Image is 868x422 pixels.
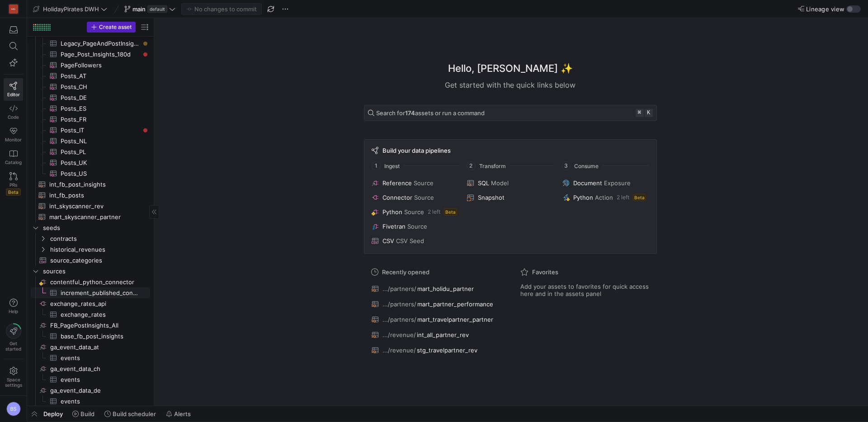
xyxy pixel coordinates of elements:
[61,396,140,407] span: events​​​​​​​​​
[49,212,140,222] span: mart_skyscanner_partner​​​​​​​​​​
[31,125,150,136] div: Press SPACE to select this row.
[7,92,20,97] span: Editor
[4,399,23,418] button: BS
[369,298,502,310] button: .../partners/mart_partner_performance
[31,201,150,211] div: Press SPACE to select this row.
[31,168,150,179] div: Press SPACE to select this row.
[31,92,150,103] a: Posts_DE​​​​​​​​​
[414,194,434,201] span: Source
[520,283,650,297] span: Add your assets to favorites for quick access here and in the assets panel
[31,363,150,374] div: Press SPACE to select this row.
[31,49,150,60] div: Press SPACE to select this row.
[31,168,150,179] a: Posts_US​​​​​​​​​
[113,410,156,417] span: Build scheduler
[162,406,195,422] button: Alerts
[31,146,150,157] a: Posts_PL​​​​​​​​​
[31,385,150,396] a: ga_event_data_de​​​​​​​​
[31,266,150,277] div: Press SPACE to select this row.
[31,331,150,342] a: base_fb_post_insights​​​​​​​​​
[370,235,460,246] button: CSVCSV Seed
[404,208,424,216] span: Source
[617,194,629,201] span: 2 left
[4,146,23,169] a: Catalog
[369,329,502,341] button: .../revenue/int_all_partner_rev
[465,192,555,203] button: Snapshot
[61,158,140,168] span: Posts_UK​​​​​​​​​
[31,125,150,136] a: Posts_IT​​​​​​​​​
[4,1,23,17] a: HG
[407,223,427,230] span: Source
[43,5,99,13] span: HolidayPirates DWH
[428,209,440,215] span: 2 left
[61,331,140,342] span: base_fb_post_insights​​​​​​​​​
[31,211,150,222] a: mart_skyscanner_partner​​​​​​​​​​
[5,159,22,165] span: Catalog
[31,38,150,49] a: Legacy_PageAndPostInsights​​​​​​​​​
[382,285,416,292] span: .../partners/
[417,347,477,354] span: stg_travelpartner_rev
[382,179,412,187] span: Reference
[31,103,150,114] div: Press SPACE to select this row.
[31,157,150,168] a: Posts_UK​​​​​​​​​
[382,147,451,154] span: Build your data pipelines
[31,396,150,407] div: Press SPACE to select this row.
[50,234,149,244] span: contracts
[5,137,22,142] span: Monitor
[43,223,149,233] span: seeds
[8,114,19,120] span: Code
[4,320,23,355] button: Getstarted
[31,211,150,222] div: Press SPACE to select this row.
[31,255,150,266] div: Press SPACE to select this row.
[561,192,651,203] button: PythonAction2 leftBeta
[4,363,23,392] a: Spacesettings
[61,309,140,320] span: exchange_rates​​​​​​​​​
[31,352,150,363] a: events​​​​​​​​​
[370,192,460,203] button: ConnectorSource
[31,60,150,70] div: Press SPACE to select this row.
[633,194,646,201] span: Beta
[43,266,149,277] span: sources
[382,194,412,201] span: Connector
[61,49,140,60] span: Page_Post_Insights_180d​​​​​​​​​
[50,255,140,266] span: source_categories​​​​​​
[31,49,150,60] a: Page_Post_Insights_180d​​​​​​​​​
[50,320,149,331] span: FB_PagePostInsights_All​​​​​​​​
[31,190,150,201] div: Press SPACE to select this row.
[31,179,150,190] a: int_fb_post_insights​​​​​​​​​​
[573,179,602,187] span: Document
[31,179,150,190] div: Press SPACE to select this row.
[132,5,146,13] span: main
[382,223,406,230] span: Fivetran
[370,221,460,232] button: FivetranSource
[61,147,140,157] span: Posts_PL​​​​​​​​​
[382,316,416,323] span: .../partners/
[99,24,132,30] span: Create asset
[31,114,150,125] a: Posts_FR​​​​​​​​​
[417,300,493,308] span: mart_partner_performance
[50,299,149,309] span: exchange_rates_api​​​​​​​​
[31,146,150,157] div: Press SPACE to select this row.
[49,201,140,211] span: int_skyscanner_rev​​​​​​​​​​
[4,295,23,318] button: Help
[49,190,140,201] span: int_fb_posts​​​​​​​​​​
[87,22,136,33] button: Create asset
[369,283,502,295] button: .../partners/mart_holidu_partner
[50,342,149,352] span: ga_event_data_at​​​​​​​​
[806,5,844,13] span: Lineage view
[31,331,150,342] div: Press SPACE to select this row.
[61,125,140,136] span: Posts_IT​​​​​​​​​
[31,342,150,352] div: Press SPACE to select this row.
[61,136,140,146] span: Posts_NL​​​​​​​​​
[561,178,651,188] button: DocumentExposure
[5,341,21,352] span: Get started
[31,38,150,49] div: Press SPACE to select this row.
[6,188,21,196] span: Beta
[364,105,657,121] button: Search for174assets or run a command⌘k
[31,255,150,266] a: source_categories​​​​​​
[31,298,150,309] a: exchange_rates_api​​​​​​​​
[31,70,150,81] a: Posts_AT​​​​​​​​​
[61,93,140,103] span: Posts_DE​​​​​​​​​
[31,342,150,352] a: ga_event_data_at​​​​​​​​
[645,109,653,117] kbd: k
[382,347,416,354] span: .../revenue/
